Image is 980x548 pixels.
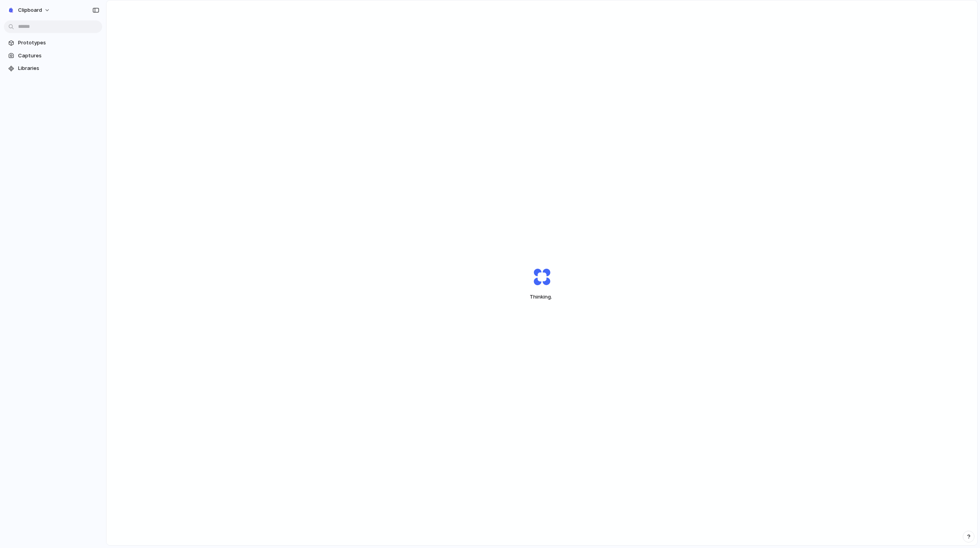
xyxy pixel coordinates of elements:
span: Captures [18,52,99,60]
a: Prototypes [4,37,102,49]
a: Captures [4,50,102,62]
button: clipboard [4,4,54,16]
span: Prototypes [18,39,99,47]
span: clipboard [18,6,42,14]
span: Libraries [18,64,99,72]
span: Thinking [515,293,569,301]
span: . [551,293,552,300]
a: Libraries [4,62,102,74]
